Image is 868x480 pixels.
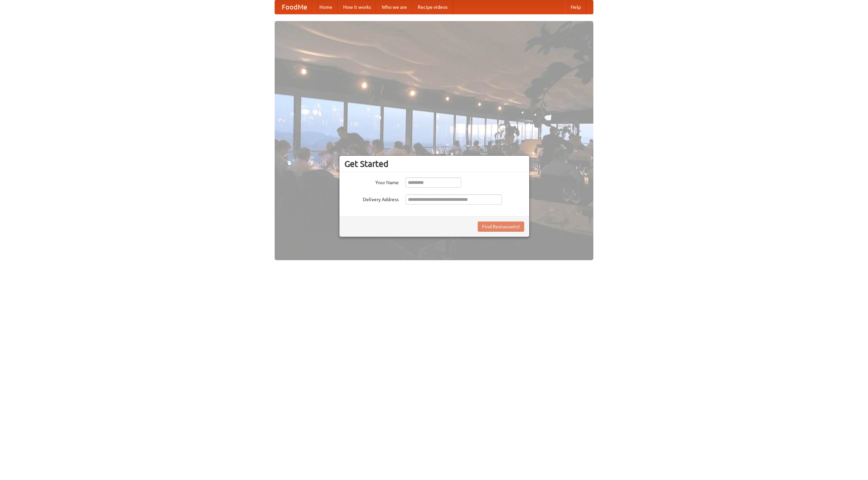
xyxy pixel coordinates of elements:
label: Delivery Address [344,194,399,203]
label: Your Name [344,177,399,186]
a: Who we are [376,0,412,14]
a: FoodMe [275,0,314,14]
h3: Get Started [344,159,524,169]
a: Help [565,0,586,14]
a: Recipe videos [412,0,453,14]
a: How it works [338,0,376,14]
button: Find Restaurants! [478,222,524,232]
a: Home [314,0,338,14]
